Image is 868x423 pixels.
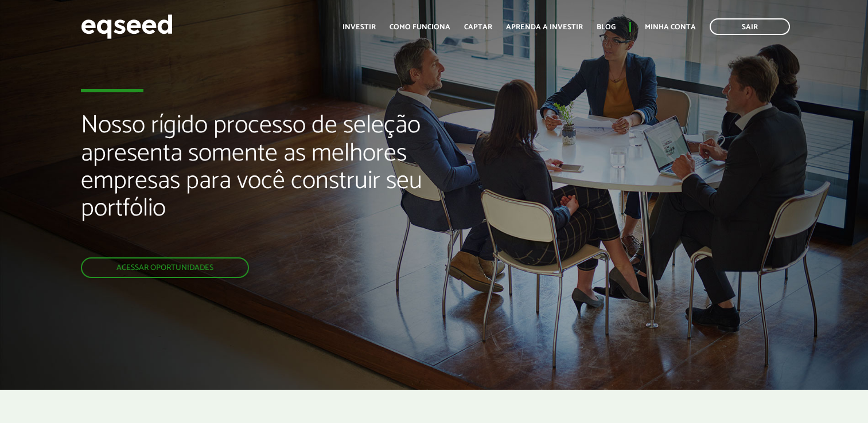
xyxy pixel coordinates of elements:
[464,23,492,31] a: Captar
[81,11,173,42] img: EqSeed
[390,23,450,31] a: Como funciona
[710,18,790,35] a: Sair
[342,23,376,31] a: Investir
[506,23,583,31] a: Aprenda a investir
[645,23,696,31] a: Minha conta
[597,23,616,31] a: Blog
[81,257,249,278] a: Acessar oportunidades
[81,112,498,257] h2: Nosso rígido processo de seleção apresenta somente as melhores empresas para você construir seu p...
